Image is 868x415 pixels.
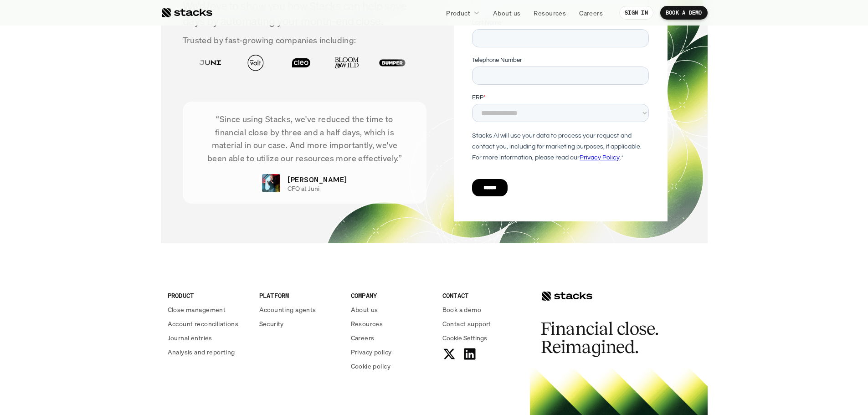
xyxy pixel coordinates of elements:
[288,174,347,185] p: [PERSON_NAME]
[259,291,340,300] p: PLATFORM
[351,319,431,328] a: Resources
[351,333,431,343] a: Careers
[541,320,678,356] h2: Financial close. Reimagined.
[351,361,431,371] a: Cookie policy
[351,361,390,371] p: Cookie policy
[168,319,248,328] a: Account reconciliations
[528,5,571,21] a: Resources
[442,305,482,314] p: Book a demo
[288,185,319,193] p: CFO at Juni
[442,333,487,343] button: Cookie Trigger
[351,333,375,343] p: Careers
[488,5,526,21] a: About us
[168,347,235,357] p: Analysis and reporting
[625,10,648,16] p: SIGN IN
[619,6,653,20] a: SIGN IN
[351,347,431,357] a: Privacy policy
[168,305,226,314] p: Close management
[259,319,340,328] a: Security
[666,10,702,16] p: BOOK A DEMO
[579,8,603,18] p: Careers
[168,319,239,328] p: Account reconciliations
[442,319,491,328] p: Contact support
[351,305,431,314] a: About us
[168,305,248,314] a: Close management
[351,319,383,328] p: Resources
[168,347,248,357] a: Analysis and reporting
[351,291,431,300] p: COMPANY
[168,333,212,343] p: Journal entries
[351,305,378,314] p: About us
[259,319,284,328] p: Security
[183,34,427,47] p: Trusted by fast-growing companies including:
[196,113,413,165] p: “Since using Stacks, we've reduced the time to financial close by three and a half days, which is...
[259,305,340,314] a: Accounting agents
[168,291,248,300] p: PRODUCT
[534,8,566,18] p: Resources
[351,347,392,357] p: Privacy policy
[574,5,608,21] a: Careers
[442,333,487,343] span: Cookie Settings
[442,305,523,314] a: Book a demo
[446,8,470,18] p: Product
[259,305,316,314] p: Accounting agents
[442,291,523,300] p: CONTACT
[493,8,520,18] p: About us
[442,319,523,328] a: Contact support
[660,6,708,20] a: BOOK A DEMO
[168,333,248,343] a: Journal entries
